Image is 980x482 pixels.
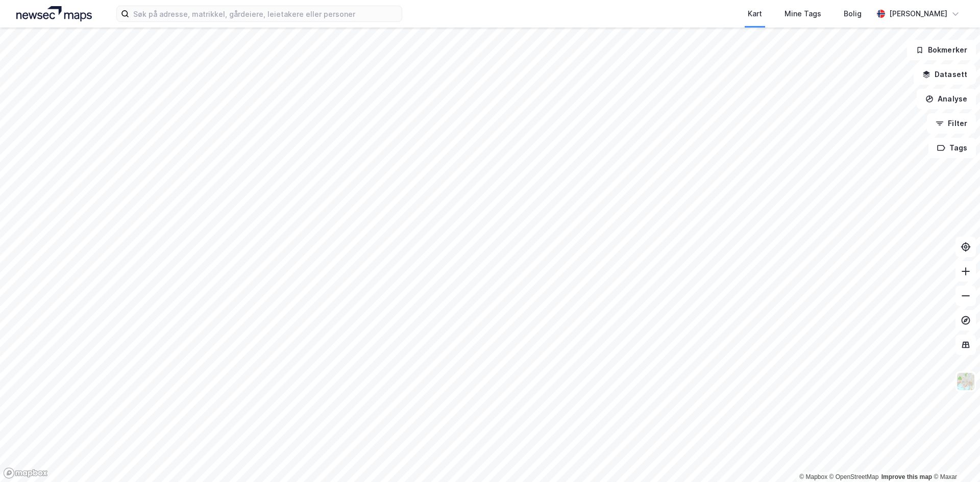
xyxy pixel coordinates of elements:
button: Bokmerker [907,40,976,60]
a: Mapbox homepage [3,467,48,479]
div: Mine Tags [785,8,821,20]
div: [PERSON_NAME] [889,8,947,20]
iframe: Chat Widget [929,433,980,482]
button: Analyse [917,89,976,109]
div: Kart [748,8,762,20]
button: Filter [927,113,976,134]
button: Tags [928,138,976,158]
div: Bolig [844,8,862,20]
a: Improve this map [881,473,932,480]
a: OpenStreetMap [829,473,879,480]
div: Kontrollprogram for chat [929,433,980,482]
img: Z [956,372,975,391]
a: Mapbox [799,473,827,480]
button: Datasett [914,64,976,85]
input: Søk på adresse, matrikkel, gårdeiere, leietakere eller personer [129,6,402,21]
img: logo.a4113a55bc3d86da70a041830d287a7e.svg [16,6,92,21]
